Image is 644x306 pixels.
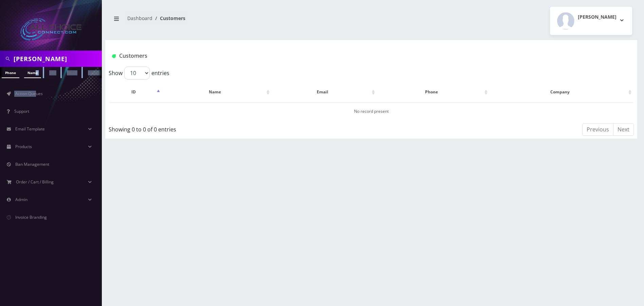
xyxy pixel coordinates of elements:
[14,52,100,65] input: Search in Company
[109,103,633,120] td: No record present
[16,179,54,185] span: Order / Cart / Billing
[152,15,185,22] li: Customers
[109,82,162,102] th: ID: activate to sort column descending
[490,82,633,102] th: Company: activate to sort column ascending
[24,67,41,78] a: Name
[550,7,632,35] button: [PERSON_NAME]
[63,67,80,77] a: Email
[15,214,47,220] span: Invoice Branding
[124,67,150,79] select: Showentries
[112,53,542,59] h1: Customers
[46,67,59,77] a: SIM
[272,82,376,102] th: Email: activate to sort column ascending
[162,82,271,102] th: Name: activate to sort column ascending
[110,11,366,31] nav: breadcrumb
[20,18,81,40] img: All Choice Connect
[582,123,613,136] a: Previous
[127,15,152,21] a: Dashboard
[15,91,43,96] span: Action Queues
[613,123,634,136] a: Next
[15,126,45,132] span: Email Template
[578,14,617,20] h2: [PERSON_NAME]
[15,144,32,149] span: Products
[14,108,29,114] span: Support
[2,67,19,78] a: Phone
[109,123,323,133] div: Showing 0 to 0 of 0 entries
[15,161,49,167] span: Ban Management
[109,67,169,79] label: Show entries
[15,197,27,202] span: Admin
[377,82,490,102] th: Phone: activate to sort column ascending
[85,67,107,77] a: Company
